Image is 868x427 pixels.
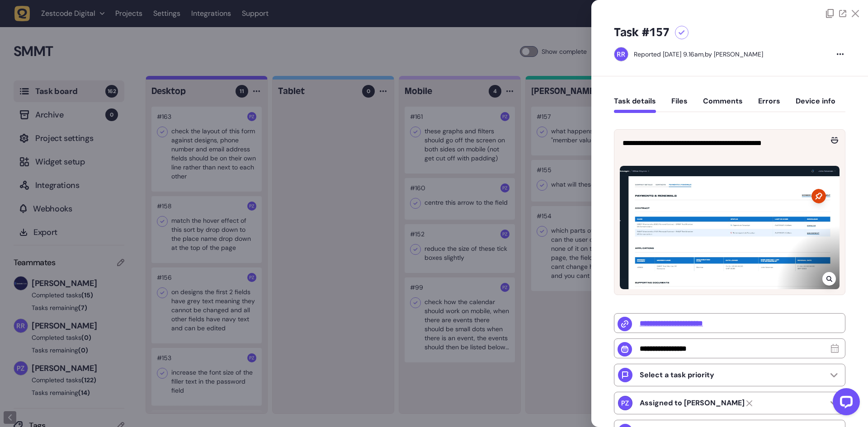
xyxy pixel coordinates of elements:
[634,50,705,58] div: Reported [DATE] 9.16am,
[758,97,780,113] button: Errors
[826,385,863,422] iframe: LiveChat chat widget
[796,97,835,113] button: Device info
[614,97,656,113] button: Task details
[614,47,628,61] img: Riki-leigh Robinson
[634,50,763,59] div: by [PERSON_NAME]
[671,97,688,113] button: Files
[703,97,743,113] button: Comments
[640,399,745,408] strong: Paris Zisis
[614,25,670,40] h5: Task #157
[640,371,714,380] p: Select a task priority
